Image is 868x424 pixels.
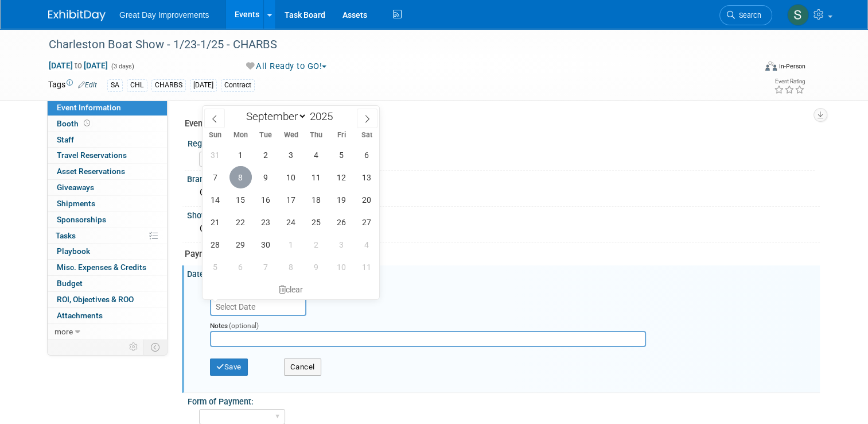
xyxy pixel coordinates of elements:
[188,135,815,149] div: Region:
[48,260,167,275] a: Misc. Expenses & Credits
[204,188,227,211] span: September 14, 2025
[48,308,167,323] a: Attachments
[187,265,820,280] div: Date Paid:
[305,166,328,188] span: September 11, 2025
[57,263,146,272] span: Misc. Expenses & Credits
[210,322,228,330] small: Notes
[48,132,167,148] a: Staff
[48,244,167,259] a: Playbook
[45,34,741,55] div: Charleston Boat Show - 1/23-1/25 - CHARBS
[127,79,147,91] div: CHL
[204,166,227,188] span: September 7, 2025
[48,228,167,244] a: Tasks
[107,79,123,91] div: SA
[280,188,302,211] span: September 17, 2025
[185,248,811,260] div: Payment Information
[81,119,92,128] span: Booth not reserved yet
[229,188,252,211] span: September 15, 2025
[280,211,302,233] span: September 24, 2025
[187,207,820,221] div: Show Code:
[196,184,811,202] div: CHL
[48,79,97,92] td: Tags
[330,211,353,233] span: September 26, 2025
[204,233,227,256] span: September 28, 2025
[356,256,378,278] span: October 11, 2025
[57,215,106,224] span: Sponsorships
[774,79,805,84] div: Event Rating
[255,211,277,233] span: September 23, 2025
[57,295,134,304] span: ROI, Objectives & ROO
[329,132,354,139] span: Fri
[56,231,76,240] span: Tasks
[354,132,379,139] span: Sat
[48,164,167,179] a: Asset Reservations
[203,132,228,139] span: Sun
[48,148,167,163] a: Travel Reservations
[221,79,255,91] div: Contract
[188,393,815,407] div: Form of Payment:
[694,60,805,77] div: Event Format
[330,233,353,256] span: October 3, 2025
[48,100,167,115] a: Event Information
[787,4,809,26] img: Sha'Nautica Sales
[57,151,127,160] span: Travel Reservations
[303,132,329,139] span: Thu
[330,188,353,211] span: September 19, 2025
[57,183,94,192] span: Giveaways
[255,188,277,211] span: September 16, 2025
[57,167,125,176] span: Asset Reservations
[229,144,252,166] span: September 1, 2025
[242,60,332,72] button: All Ready to GO!
[187,171,820,185] div: Branch:
[48,292,167,307] a: ROI, Objectives & ROO
[284,359,321,376] button: Cancel
[305,233,328,256] span: October 2, 2025
[204,211,227,233] span: September 21, 2025
[735,11,761,20] span: Search
[119,10,209,20] span: Great Day Improvements
[356,144,378,166] span: September 6, 2025
[765,61,777,71] img: Format-Inperson.png
[330,144,353,166] span: September 5, 2025
[55,327,73,336] span: more
[255,233,277,256] span: September 30, 2025
[110,63,134,70] span: (3 days)
[204,256,227,278] span: October 5, 2025
[330,166,353,188] span: September 12, 2025
[255,144,277,166] span: September 2, 2025
[719,5,772,25] a: Search
[210,359,248,376] button: Save
[255,166,277,188] span: September 9, 2025
[356,233,378,256] span: October 4, 2025
[48,212,167,228] a: Sponsorships
[280,144,302,166] span: September 3, 2025
[57,279,83,288] span: Budget
[229,233,252,256] span: September 29, 2025
[253,132,278,139] span: Tue
[57,135,74,144] span: Staff
[48,324,167,340] a: more
[305,144,328,166] span: September 4, 2025
[204,144,227,166] span: August 31, 2025
[210,298,306,316] input: Select Date
[57,311,103,320] span: Attachments
[57,119,92,128] span: Booth
[278,132,303,139] span: Wed
[229,322,259,330] span: (optional)
[280,256,302,278] span: October 8, 2025
[185,118,811,130] div: Event Information
[356,188,378,211] span: September 20, 2025
[305,211,328,233] span: September 25, 2025
[57,199,95,208] span: Shipments
[307,110,341,123] input: Year
[73,61,84,70] span: to
[57,246,90,256] span: Playbook
[280,166,302,188] span: September 10, 2025
[48,116,167,132] a: Booth
[190,79,217,91] div: [DATE]
[48,10,106,21] img: ExhibitDay
[203,280,379,299] div: clear
[229,166,252,188] span: September 8, 2025
[48,196,167,211] a: Shipments
[305,188,328,211] span: September 18, 2025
